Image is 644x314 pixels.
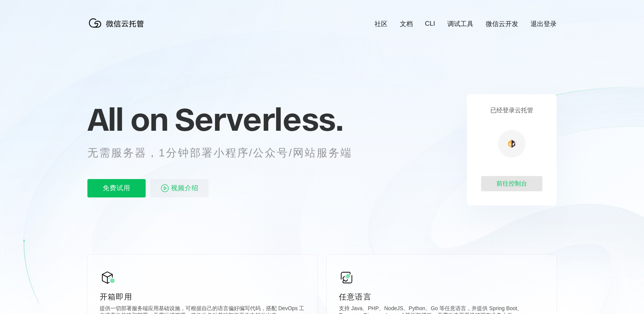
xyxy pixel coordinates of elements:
a: 社区 [375,20,388,28]
p: 已经登录云托管 [490,107,533,115]
p: 无需服务器，1分钟部署小程序/公众号/网站服务端 [87,145,366,161]
a: 退出登录 [531,20,557,28]
img: video_play.svg [160,184,169,193]
div: 前往控制台 [481,176,542,191]
img: 微信云托管 [87,15,149,31]
a: 调试工具 [447,20,473,28]
p: 免费试用 [87,179,146,197]
p: 任意语言 [339,291,544,302]
a: 文档 [400,20,413,28]
p: 开箱即用 [100,291,305,302]
span: 视频介绍 [171,179,199,197]
a: CLI [425,20,435,28]
span: Serverless. [175,100,343,138]
span: All on [87,100,168,138]
a: 微信云开发 [486,20,518,28]
a: 微信云托管 [87,25,149,32]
